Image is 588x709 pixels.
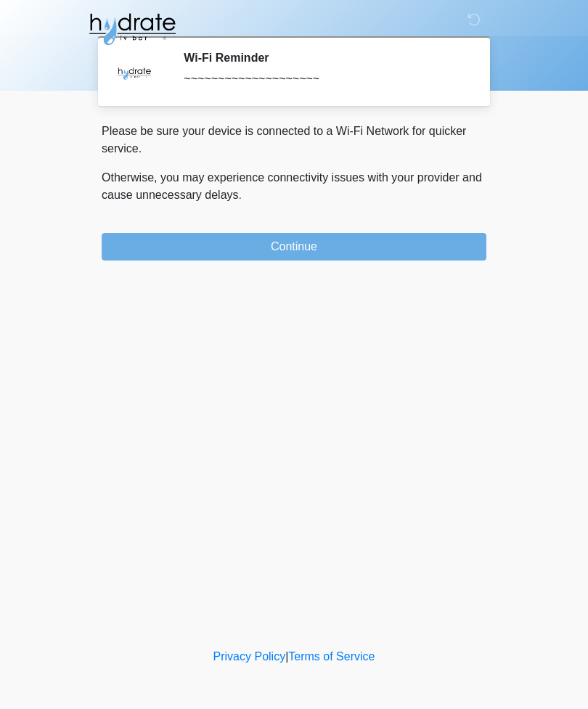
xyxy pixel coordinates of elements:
[239,189,242,201] span: .
[113,51,156,94] img: Agent Avatar
[102,123,486,157] p: Please be sure your device is connected to a Wi-Fi Network for quicker service.
[285,650,288,663] a: |
[102,233,486,261] button: Continue
[184,70,465,88] div: ~~~~~~~~~~~~~~~~~~~~
[102,169,486,204] p: Otherwise, you may experience connectivity issues with your provider and cause unnecessary delays
[87,11,177,47] img: Hydrate IV Bar - Fort Collins Logo
[213,650,286,663] a: Privacy Policy
[288,650,375,663] a: Terms of Service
